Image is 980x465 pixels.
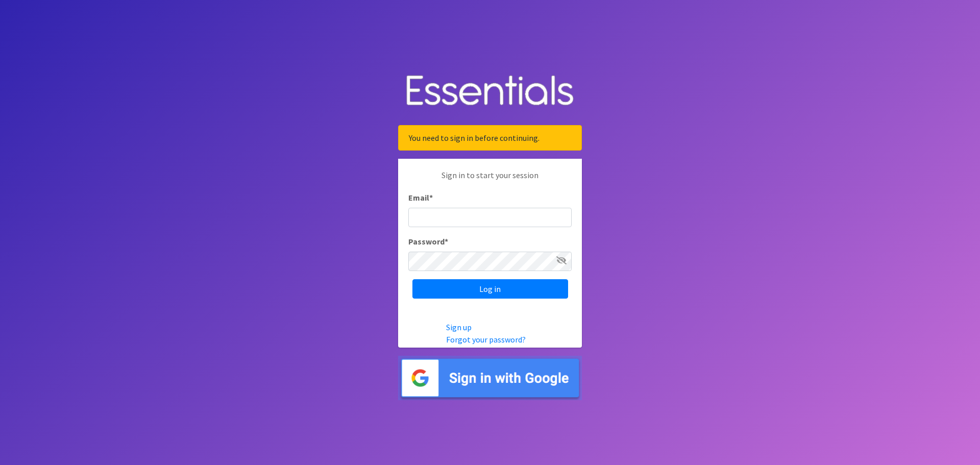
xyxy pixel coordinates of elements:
a: Forgot your password? [446,334,526,345]
img: Sign in with Google [398,356,582,400]
abbr: required [445,236,448,247]
p: Sign in to start your session [408,169,572,191]
label: Email [408,191,433,204]
abbr: required [429,192,433,203]
img: Human Essentials [398,65,582,117]
label: Password [408,235,448,248]
input: Log in [412,279,568,299]
div: You need to sign in before continuing. [398,125,582,151]
a: Sign up [446,322,472,332]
